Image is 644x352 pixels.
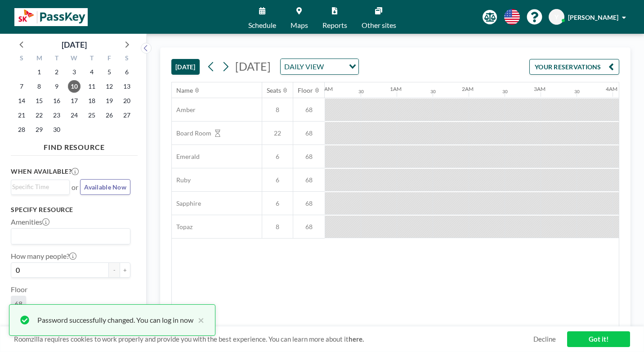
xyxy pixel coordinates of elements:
[62,38,87,51] div: [DATE]
[534,86,546,92] div: 3AM
[103,66,116,78] span: Friday, September 5, 2025
[267,86,281,95] div: Seats
[533,335,556,343] a: Decline
[33,95,45,107] span: Monday, September 15, 2025
[248,22,276,29] span: Schedule
[11,206,130,214] h3: Specify resource
[103,95,116,107] span: Friday, September 19, 2025
[85,80,98,93] span: Thursday, September 11, 2025
[262,153,293,161] span: 6
[358,89,364,95] div: 30
[33,66,45,78] span: Monday, September 1, 2025
[282,61,326,72] span: DAILY VIEW
[68,95,80,107] span: Wednesday, September 17, 2025
[85,66,98,78] span: Thursday, September 4, 2025
[574,89,580,95] div: 30
[555,13,559,21] span: Y
[11,180,69,194] div: Search for option
[502,89,508,95] div: 30
[172,176,191,184] span: Ruby
[50,123,63,136] span: Tuesday, September 30, 2025
[37,315,193,325] div: Password successfully changed. You can log in now
[262,223,293,231] span: 8
[120,262,130,278] button: +
[85,95,98,107] span: Thursday, September 18, 2025
[100,53,118,65] div: F
[121,80,133,93] span: Saturday, September 13, 2025
[11,139,138,152] h4: FIND RESOURCE
[176,86,193,95] div: Name
[293,153,325,161] span: 68
[172,223,192,231] span: Topaz
[11,252,76,261] label: How many people?
[15,95,28,107] span: Sunday, September 14, 2025
[462,86,474,92] div: 2AM
[11,229,130,244] div: Search for option
[293,106,325,114] span: 68
[85,109,98,122] span: Thursday, September 25, 2025
[12,182,64,192] input: Search for option
[118,53,135,65] div: S
[68,66,80,78] span: Wednesday, September 3, 2025
[172,129,211,137] span: Board Room
[235,59,271,73] span: [DATE]
[262,129,293,137] span: 22
[14,299,22,308] span: 68
[31,53,48,65] div: M
[33,80,45,93] span: Monday, September 8, 2025
[14,335,533,343] span: Roomzilla requires cookies to work properly and provide you with the best experience. You can lea...
[293,223,325,231] span: 68
[262,176,293,184] span: 6
[121,109,133,122] span: Saturday, September 27, 2025
[13,53,31,65] div: S
[12,230,125,242] input: Search for option
[72,183,78,192] span: or
[172,153,200,161] span: Emerald
[529,59,619,75] button: YOUR RESERVATIONS
[84,183,126,191] span: Available Now
[15,80,28,93] span: Sunday, September 7, 2025
[568,14,618,21] span: [PERSON_NAME]
[14,8,88,26] img: organization-logo
[121,95,133,107] span: Saturday, September 20, 2025
[109,262,120,278] button: -
[326,61,344,72] input: Search for option
[390,86,402,92] div: 1AM
[172,106,196,114] span: Amber
[50,80,63,93] span: Tuesday, September 9, 2025
[50,109,63,122] span: Tuesday, September 23, 2025
[172,199,201,208] span: Sapphire
[349,335,364,343] a: here.
[66,53,83,65] div: W
[50,95,63,107] span: Tuesday, September 16, 2025
[15,123,28,136] span: Sunday, September 28, 2025
[33,109,45,122] span: Monday, September 22, 2025
[103,109,116,122] span: Friday, September 26, 2025
[318,86,333,92] div: 12AM
[293,129,325,137] span: 68
[68,80,80,93] span: Wednesday, September 10, 2025
[262,199,293,208] span: 6
[281,59,358,74] div: Search for option
[322,22,347,29] span: Reports
[11,285,27,294] label: Floor
[293,176,325,184] span: 68
[291,22,308,29] span: Maps
[68,109,80,122] span: Wednesday, September 24, 2025
[293,199,325,208] span: 68
[80,179,130,195] button: Available Now
[33,123,45,136] span: Monday, September 29, 2025
[15,109,28,122] span: Sunday, September 21, 2025
[298,86,313,95] div: Floor
[193,315,204,325] button: close
[171,59,200,75] button: [DATE]
[50,66,63,78] span: Tuesday, September 2, 2025
[11,217,49,226] label: Amenities
[606,86,617,92] div: 4AM
[83,53,100,65] div: T
[567,331,630,347] a: Got it!
[262,106,293,114] span: 8
[48,53,66,65] div: T
[430,89,436,95] div: 30
[103,80,116,93] span: Friday, September 12, 2025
